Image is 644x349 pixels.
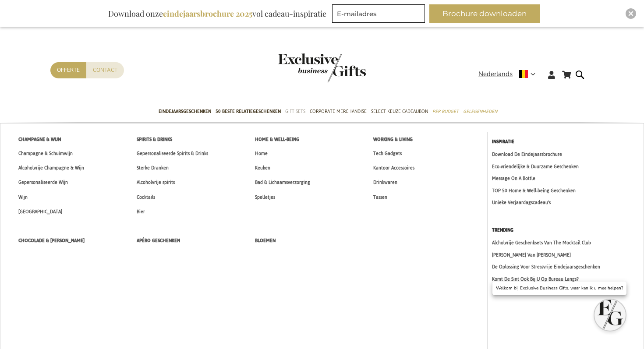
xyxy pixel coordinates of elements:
[137,178,175,187] span: Alcoholvrije spirits
[373,135,413,144] span: Working & Living
[255,193,275,202] span: Spelletjes
[332,4,425,23] input: E-mailadres
[373,178,397,187] span: Drinkwaren
[255,236,276,245] span: Bloemen
[492,239,639,247] a: Alcholvrije Geschenksets Van The Mocktail Club
[255,135,299,144] span: Home & Well-being
[216,107,281,116] span: 50 beste relatiegeschenken
[278,53,322,82] a: store logo
[492,151,639,158] a: Download De Eindejaarsbrochure
[137,149,208,158] span: Gepersonaliseerde Spirits & Drinks
[255,149,268,158] span: Home
[492,226,513,235] strong: TRENDING
[492,175,639,182] a: Message On A Bottle
[628,11,633,16] img: Close
[255,178,310,187] span: Bad & Lichaamsverzorging
[492,263,639,271] a: De Oplossing Voor Stressvrije Eindejaarsgeschenken
[18,236,85,245] span: Chocolade & [PERSON_NAME]
[373,163,414,173] span: Kantoor Accessoires
[492,163,639,170] a: Eco-vriendelijke & Duurzame Geschenken
[137,207,145,216] span: Bier
[463,107,497,116] span: Gelegenheden
[285,107,305,116] span: Gift Sets
[18,135,61,144] span: Champagne & Wijn
[18,178,68,187] span: Gepersonaliseerde Wijn
[432,107,459,116] span: Per Budget
[18,207,62,216] span: [GEOGRAPHIC_DATA]
[626,8,636,19] div: Close
[492,275,639,283] a: Komt De Sint Ook Bij U Op Bureau Langs?
[137,135,172,144] span: Spirits & Drinks
[492,137,514,146] strong: INSPIRATIE
[310,107,367,116] span: Corporate Merchandise
[255,163,270,173] span: Keuken
[492,187,639,194] a: TOP 50 Home & Well-being Geschenken
[492,251,639,259] a: [PERSON_NAME] Van [PERSON_NAME]
[104,4,330,23] div: Download onze vol cadeau-inspiratie
[50,62,86,78] a: Offerte
[163,8,252,19] b: eindejaarsbrochure 2025
[478,69,513,79] span: Nederlands
[137,236,180,245] span: Apéro Geschenken
[86,62,124,78] a: Contact
[373,193,387,202] span: Tassen
[278,53,366,82] img: Exclusive Business gifts logo
[137,163,169,173] span: Sterke Dranken
[492,199,639,206] a: Unieke Verjaardagscadeau's
[18,149,73,158] span: Champagne & Schuimwijn
[478,69,541,79] div: Nederlands
[332,4,428,25] form: marketing offers and promotions
[371,107,428,116] span: Select Keuze Cadeaubon
[18,163,84,173] span: Alcoholvrije Champagne & Wijn
[373,149,402,158] span: Tech Gadgets
[429,4,540,23] button: Brochure downloaden
[18,193,28,202] span: Wijn
[159,107,211,116] span: Eindejaarsgeschenken
[137,193,155,202] span: Cocktails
